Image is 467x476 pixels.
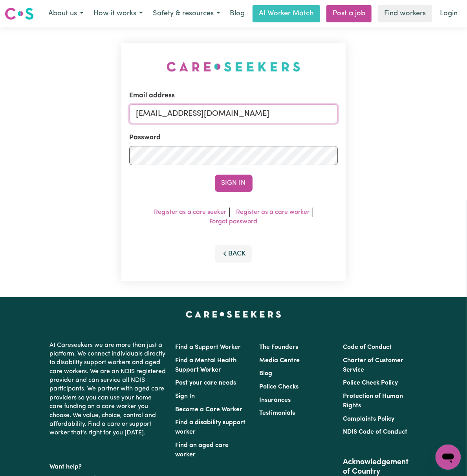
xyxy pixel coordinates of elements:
[88,5,148,22] button: How it works
[259,397,291,403] a: Insurances
[186,311,281,317] a: Careseekers home page
[343,380,398,386] a: Police Check Policy
[343,429,407,435] a: NDIS Code of Conduct
[259,370,272,377] a: Blog
[129,133,161,143] label: Password
[343,393,403,409] a: Protection of Human Rights
[129,91,175,101] label: Email address
[210,219,258,225] a: Forgot password
[236,209,310,215] a: Register as a care worker
[225,5,249,22] a: Blog
[378,5,432,22] a: Find workers
[436,445,461,470] iframe: Button to launch messaging window
[435,5,462,22] a: Login
[5,7,34,21] img: Careseekers logo
[259,357,300,364] a: Media Centre
[50,460,166,471] p: Want help?
[175,407,242,413] a: Become a Care Worker
[129,104,338,123] input: Email address
[259,410,295,416] a: Testimonials
[148,5,225,22] button: Safety & resources
[253,5,320,22] a: AI Worker Match
[43,5,88,22] button: About us
[259,344,298,350] a: The Founders
[343,416,394,422] a: Complaints Policy
[175,442,229,458] a: Find an aged care worker
[259,384,299,390] a: Police Checks
[175,393,195,399] a: Sign In
[343,357,403,373] a: Charter of Customer Service
[215,245,253,263] button: Back
[175,357,236,373] a: Find a Mental Health Support Worker
[326,5,372,22] a: Post a job
[50,338,166,441] p: At Careseekers we are more than just a platform. We connect individuals directly to disability su...
[175,419,245,435] a: Find a disability support worker
[175,344,241,350] a: Find a Support Worker
[154,209,226,215] a: Register as a care seeker
[5,5,34,23] a: Careseekers logo
[343,344,392,350] a: Code of Conduct
[175,380,236,386] a: Post your care needs
[215,175,253,192] button: Sign In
